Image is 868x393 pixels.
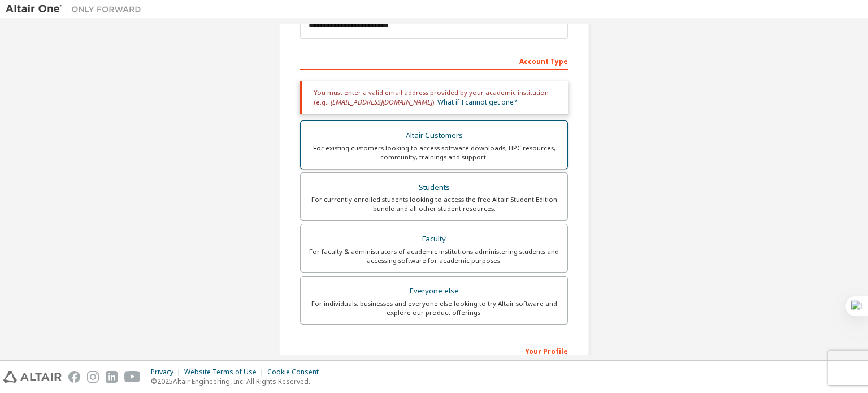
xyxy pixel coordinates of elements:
[124,371,141,383] img: youtube.svg
[300,51,568,70] div: Account Type
[307,231,561,247] div: Faculty
[307,195,561,213] div: For currently enrolled students looking to access the free Altair Student Edition bundle and all ...
[151,377,325,386] p: © 2025 Altair Engineering, Inc. All Rights Reserved.
[68,371,80,383] img: facebook.svg
[87,371,99,383] img: instagram.svg
[307,128,561,144] div: Altair Customers
[184,368,267,377] div: Website Terms of Use
[300,342,568,360] div: Your Profile
[437,97,517,107] a: What if I cannot get one?
[3,371,62,383] img: altair_logo.svg
[267,368,325,377] div: Cookie Consent
[307,299,561,317] div: For individuals, businesses and everyone else looking to try Altair software and explore our prod...
[307,144,561,162] div: For existing customers looking to access software downloads, HPC resources, community, trainings ...
[300,81,568,114] div: You must enter a valid email address provided by your academic institution (e.g., ).
[307,283,561,299] div: Everyone else
[307,180,561,196] div: Students
[6,3,147,15] img: Altair One
[331,97,432,107] span: [EMAIL_ADDRESS][DOMAIN_NAME]
[106,371,118,383] img: linkedin.svg
[151,368,184,377] div: Privacy
[307,247,561,265] div: For faculty & administrators of academic institutions administering students and accessing softwa...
